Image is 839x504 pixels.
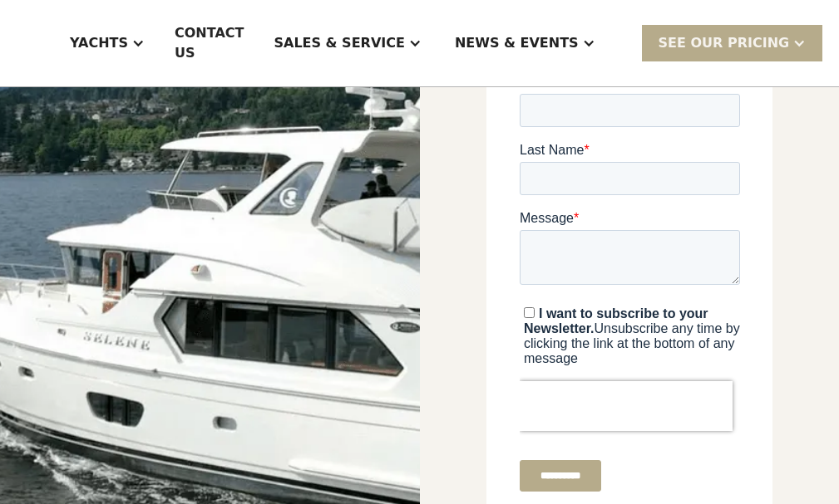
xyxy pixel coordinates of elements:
[53,10,161,76] div: Yachts
[274,33,404,53] div: Sales & Service
[455,33,579,53] div: News & EVENTS
[257,10,437,76] div: Sales & Service
[642,25,823,61] div: SEE Our Pricing
[70,33,128,53] div: Yachts
[438,10,612,76] div: News & EVENTS
[659,33,790,53] div: SEE Our Pricing
[175,23,244,63] div: Contact US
